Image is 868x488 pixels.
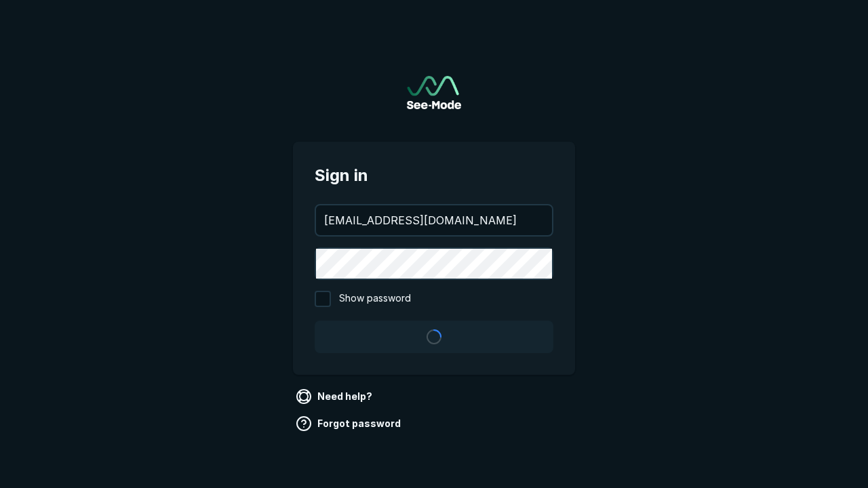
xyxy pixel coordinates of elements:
img: See-Mode Logo [407,76,461,109]
a: Forgot password [293,413,406,434]
input: your@email.com [316,205,552,235]
a: Go to sign in [407,76,461,109]
span: Sign in [315,163,553,188]
span: Show password [339,291,411,307]
a: Need help? [293,386,378,407]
